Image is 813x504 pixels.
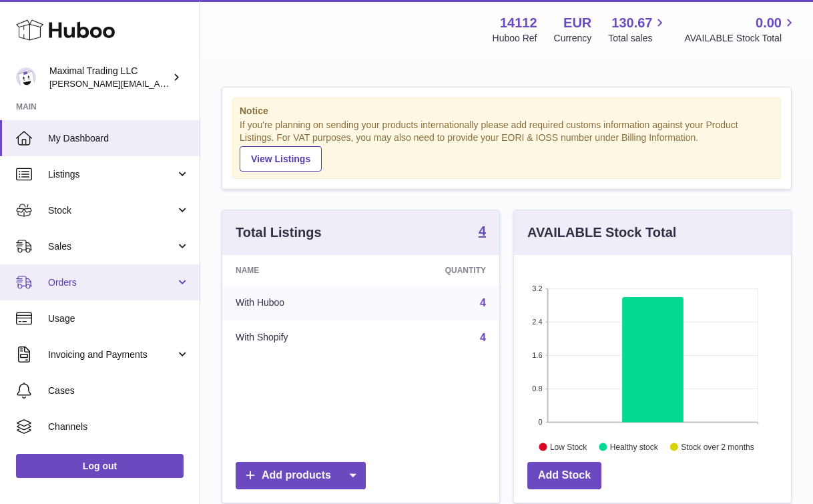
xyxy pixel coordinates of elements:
img: website_grey.svg [21,35,32,45]
span: Total sales [608,32,667,45]
text: Stock over 2 months [681,442,754,451]
img: tab_domain_overview_orange.svg [36,77,47,88]
th: Quantity [372,255,499,286]
img: logo_orange.svg [21,21,32,32]
img: scott@scottkanacher.com [16,67,36,87]
text: Healthy stock [610,442,659,451]
text: 2.4 [532,318,542,326]
th: Name [222,255,372,286]
a: 0.00 AVAILABLE Stock Total [684,14,797,45]
div: Huboo Ref [493,32,537,45]
a: 130.67 Total sales [608,14,667,45]
span: 130.67 [611,14,652,32]
span: AVAILABLE Stock Total [684,32,797,45]
div: Domain Overview [51,79,119,87]
text: 1.6 [532,351,542,359]
strong: 14112 [500,14,537,32]
div: Keywords by Traffic [148,79,225,87]
img: tab_keywords_by_traffic_grey.svg [133,77,144,88]
text: 3.2 [532,284,542,292]
span: Channels [48,421,190,433]
strong: 4 [479,224,486,238]
span: Usage [48,312,190,325]
text: 0 [538,418,542,426]
strong: Notice [240,105,774,117]
div: If you're planning on sending your products internationally please add required customs informati... [240,119,774,171]
span: Sales [48,240,176,253]
text: Low Stock [550,442,587,451]
td: With Huboo [222,286,372,320]
strong: EUR [563,14,591,32]
span: My Dashboard [48,132,190,145]
span: [PERSON_NAME][EMAIL_ADDRESS][DOMAIN_NAME] [49,78,268,89]
h3: Total Listings [236,224,322,242]
a: View Listings [240,146,322,172]
h3: AVAILABLE Stock Total [527,224,676,242]
a: 4 [480,297,486,308]
text: 0.8 [532,385,542,393]
a: Log out [16,454,184,478]
span: Cases [48,385,190,397]
a: Add Stock [527,462,601,489]
span: Orders [48,276,176,289]
div: v 4.0.24 [37,21,65,32]
div: Maximal Trading LLC [49,65,170,90]
a: Add products [236,462,366,489]
a: 4 [479,224,486,240]
a: 4 [480,332,486,343]
td: With Shopify [222,320,372,355]
span: Stock [48,204,176,217]
div: Domain: [DOMAIN_NAME] [35,35,147,45]
div: Currency [554,32,592,45]
span: 0.00 [756,14,782,32]
span: Invoicing and Payments [48,348,176,361]
span: Listings [48,168,176,181]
